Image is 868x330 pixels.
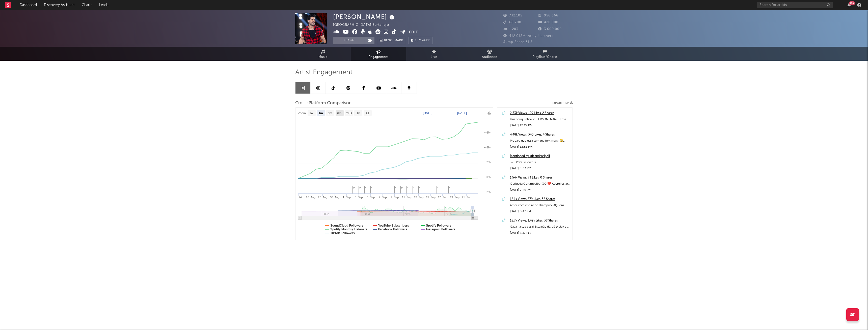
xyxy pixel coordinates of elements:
[484,161,491,164] text: + 2%
[357,112,360,115] text: 1y
[482,54,497,60] span: Audience
[395,187,397,190] span: 1
[413,187,415,190] span: 1
[409,37,432,44] button: Summary
[510,196,570,202] a: 12.1k Views, 879 Likes, 36 Shares
[295,100,351,106] span: Cross-Platform Comparison
[391,196,399,199] text: 9. Sep
[365,187,367,190] span: 1
[510,144,570,150] div: [DATE] 12:51 PM
[510,159,570,165] div: 325,200 Followers
[409,29,418,36] button: Edit
[538,21,558,24] span: 420.000
[485,190,491,193] text: -2%
[306,196,315,199] text: 26. Aug
[330,231,355,235] text: TikTok Followers
[353,187,355,190] span: 2
[333,13,396,21] div: [PERSON_NAME]
[484,146,491,149] text: + 4%
[510,202,570,208] div: Amor com cheiro de shampoo! Alguém tem alguma lembrança? 😭
[510,165,570,171] div: [DATE] 3:33 PM
[367,196,375,199] text: 5. Sep
[299,196,305,199] text: 24…
[449,187,451,190] span: 1
[510,224,570,230] div: Gava na sua casa! Essa não dá, dá o play e escute! 😭
[510,122,570,128] div: [DATE] 12:27 PM
[510,239,570,245] a: 8.88k Views, 642 Likes, 14 Shares
[295,70,352,76] span: Artist Engagement
[378,224,409,227] text: YouTube Subscribers
[503,14,522,17] span: 732.105
[533,54,558,60] span: Playlists/Charts
[437,187,439,190] span: 1
[330,224,363,227] text: SoundCloud Followers
[462,196,471,199] text: 21. Sep
[426,224,451,227] text: Spotify Followers
[510,132,570,138] a: 4.48k Views, 340 Likes, 4 Shares
[538,28,562,31] span: 3.600.000
[503,28,518,31] span: 1.203
[510,138,570,144] div: Prepara que essa semana tem mais! 🥹 Pode ser na sua casa um dia 😉
[318,54,328,60] span: Music
[503,34,553,38] span: 412.018 Monthly Listeners
[503,21,521,24] span: 68.700
[333,37,365,44] button: Track
[318,196,327,199] text: 28. Aug
[503,40,532,44] span: Jump Score: 31.5
[538,14,558,17] span: 956.666
[510,110,570,116] a: 2.33k Views, 199 Likes, 2 Shares
[450,196,459,199] text: 19. Sep
[318,112,323,115] text: 1m
[510,218,570,224] a: 18.7k Views, 1.42k Likes, 38 Shares
[431,54,437,60] span: Live
[462,47,517,61] a: Audience
[377,37,406,44] a: Benchmark
[346,112,352,115] text: YTD
[510,153,570,159] a: Mentioned by @leandroripoli
[384,38,403,44] span: Benchmark
[484,131,491,134] text: + 6%
[402,196,412,199] text: 11. Sep
[401,187,403,190] span: 2
[368,54,389,60] span: Engagement
[406,47,462,61] a: Live
[351,47,406,61] a: Engagement
[379,196,387,199] text: 7. Sep
[359,187,361,190] span: 2
[414,196,423,199] text: 13. Sep
[510,187,570,193] div: [DATE] 2:49 PM
[419,187,421,190] span: 1
[328,112,332,115] text: 3m
[449,111,452,115] text: →
[355,196,363,199] text: 3. Sep
[343,196,351,199] text: 1. Sep
[510,181,570,187] div: Obrigada Corumbaíba-GO ❤️ Adorei estar com vcs
[415,39,430,42] span: Summary
[407,187,409,190] span: 1
[510,175,570,181] a: 1.54k Views, 73 Likes, 0 Shares
[309,112,313,115] text: 1w
[295,47,351,61] a: Music
[457,111,467,115] text: [DATE]
[337,112,342,115] text: 6m
[517,47,573,61] a: Playlists/Charts
[366,112,369,115] text: All
[486,175,491,179] text: 0%
[510,116,570,122] div: Um pouquinho do [PERSON_NAME] casa, que foi gravado ontem 🤭 Vcs estão preparados? Lá vem moda aí! 🤯
[757,2,833,8] input: Search for artists
[510,230,570,236] div: [DATE] 7:37 PM
[371,187,373,190] span: 1
[426,196,436,199] text: 15. Sep
[552,102,573,105] button: Export CSV
[510,208,570,214] div: [DATE] 8:47 PM
[330,228,367,231] text: Spotify Monthly Listeners
[423,111,432,115] text: [DATE]
[849,1,855,5] div: 99 +
[438,196,447,199] text: 17. Sep
[378,228,408,231] text: Facebook Followers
